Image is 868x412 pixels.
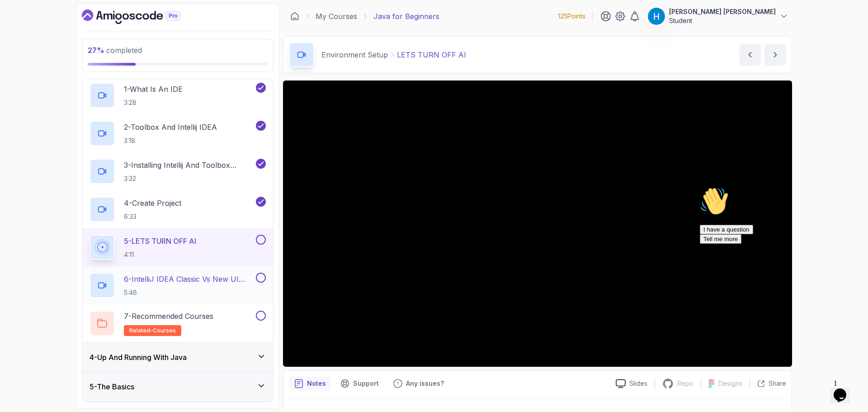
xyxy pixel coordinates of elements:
[124,136,217,145] p: 3:18
[90,273,266,298] button: 6-IntelliJ IDEA Classic Vs New UI (User Interface)5:46
[82,372,273,401] button: 5-The Basics
[629,379,647,388] p: Slides
[88,46,142,55] span: completed
[124,212,181,221] p: 6:33
[124,122,217,133] p: 2 - Toolbox And Intellij IDEA
[307,379,326,388] p: Notes
[4,42,57,51] button: I have a question
[283,81,792,367] iframe: 6 - TURN OFF AI
[769,379,786,388] p: Share
[830,376,859,403] iframe: chat widget
[4,51,45,61] button: Tell me more
[718,379,742,388] p: Designs
[316,11,357,22] a: My Courses
[739,44,761,66] button: previous content
[129,327,176,334] span: related-courses
[397,49,466,60] p: LETS TURN OFF AI
[335,376,384,391] button: Support button
[90,197,266,222] button: 4-Create Project6:33
[648,8,665,25] img: user profile image
[124,250,196,259] p: 4:11
[90,352,187,363] h3: 4 - Up And Running With Java
[90,121,266,146] button: 2-Toolbox And Intellij IDEA3:18
[90,159,266,184] button: 3-Installing Intellij And Toolbox Configuration3:32
[124,84,183,95] p: 1 - What Is An IDE
[388,376,449,391] button: Feedback button
[669,16,776,25] p: Student
[647,7,788,25] button: user profile image[PERSON_NAME] [PERSON_NAME]Student
[90,311,266,336] button: 7-Recommended Coursesrelated-courses
[558,12,585,21] p: 125 Points
[90,235,266,260] button: 5-LETS TURN OFF AI4:11
[750,379,786,388] button: Share
[124,236,196,246] p: 5 - LETS TURN OFF AI
[124,311,213,322] p: 7 - Recommended Courses
[124,274,254,284] p: 6 - IntelliJ IDEA Classic Vs New UI (User Interface)
[124,98,183,107] p: 3:28
[90,83,266,108] button: 1-What Is An IDE3:28
[88,46,104,55] span: 27 %
[669,7,776,16] p: [PERSON_NAME] [PERSON_NAME]
[353,379,379,388] p: Support
[4,27,90,34] span: Hi! How can we help?
[124,198,181,208] p: 4 - Create Project
[4,4,166,61] div: 👋Hi! How can we help?I have a questionTell me more
[4,4,33,33] img: :wave:
[124,174,254,183] p: 3:32
[82,343,273,372] button: 4-Up And Running With Java
[373,11,439,22] p: Java for Beginners
[290,12,299,21] a: Dashboard
[677,379,693,388] p: Repo
[696,183,859,371] iframe: chat widget
[124,288,254,297] p: 5:46
[609,379,655,388] a: Slides
[406,379,444,388] p: Any issues?
[321,49,388,60] p: Environment Setup
[289,376,331,391] button: notes button
[90,381,134,392] h3: 5 - The Basics
[764,44,786,66] button: next content
[124,160,254,170] p: 3 - Installing Intellij And Toolbox Configuration
[82,9,201,24] a: Dashboard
